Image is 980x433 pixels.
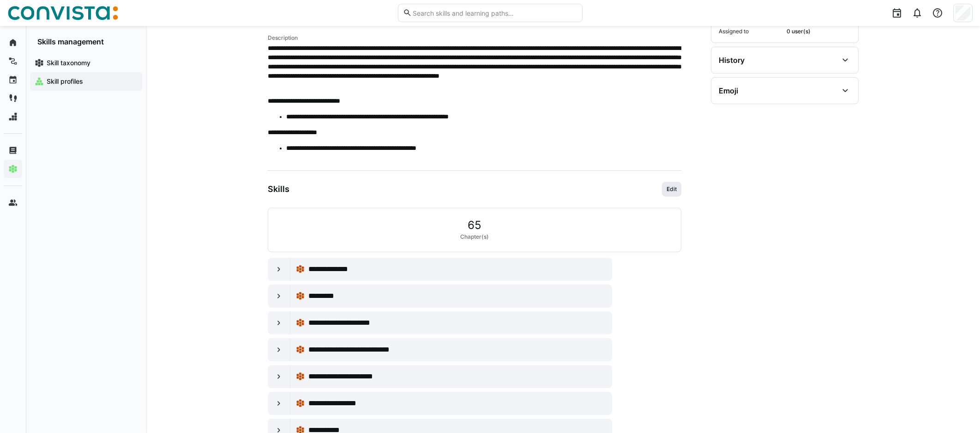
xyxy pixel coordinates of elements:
h4: Description [268,34,681,42]
div: Emoji [719,86,738,95]
div: History [719,56,745,65]
button: Edit [662,182,681,197]
span: Chapter(s) [460,233,489,241]
span: Assigned to [719,28,783,35]
span: 0 user(s) [787,28,851,35]
span: Edit [666,186,678,193]
span: 65 [468,219,481,231]
input: Search skills and learning paths… [412,9,577,17]
h3: Skills [268,184,289,194]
